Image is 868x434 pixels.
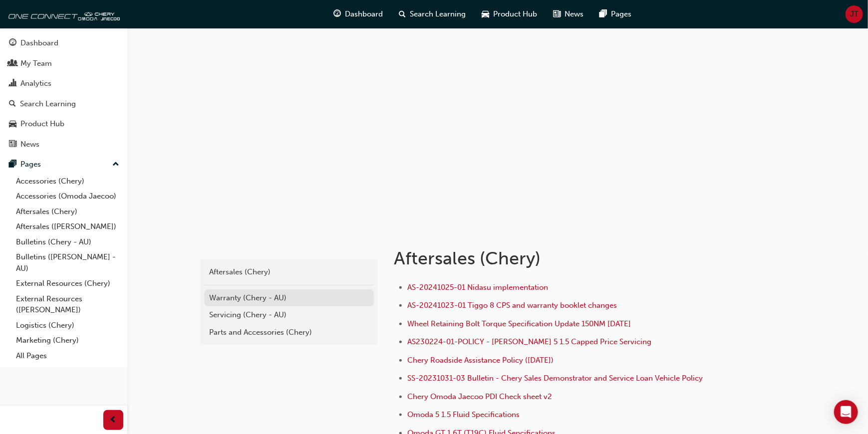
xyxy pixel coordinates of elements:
[12,348,123,364] a: All Pages
[12,204,123,219] a: Aftersales (Chery)
[407,337,651,346] a: AS230224-01-POLICY - [PERSON_NAME] 5 1.5 Capped Price Servicing
[482,8,490,20] span: car-icon
[20,139,39,150] div: News
[4,135,123,154] a: News
[20,58,52,69] div: My Team
[394,247,721,269] h1: Aftersales (Chery)
[494,8,538,20] span: Product Hub
[334,8,341,20] span: guage-icon
[345,8,383,20] span: Dashboard
[204,289,374,307] a: Warranty (Chery - AU)
[209,309,369,321] div: Servicing (Chery - AU)
[5,4,120,24] img: oneconnect
[209,327,369,338] div: Parts and Accessories (Chery)
[4,74,123,93] a: Analytics
[12,276,123,291] a: External Resources (Chery)
[204,263,374,281] a: Aftersales (Chery)
[209,266,369,278] div: Aftersales (Chery)
[326,4,391,24] a: guage-iconDashboard
[12,291,123,318] a: External Resources ([PERSON_NAME])
[9,100,16,109] span: search-icon
[12,333,123,348] a: Marketing (Chery)
[112,158,119,171] span: up-icon
[12,174,123,189] a: Accessories (Chery)
[9,160,16,169] span: pages-icon
[209,292,369,304] div: Warranty (Chery - AU)
[4,34,123,52] a: Dashboard
[4,155,123,174] button: Pages
[204,324,374,341] a: Parts and Accessories (Chery)
[846,5,863,23] button: JT
[546,4,592,24] a: news-iconNews
[592,4,640,24] a: pages-iconPages
[12,189,123,204] a: Accessories (Omoda Jaecoo)
[399,8,406,20] span: search-icon
[110,414,117,427] span: prev-icon
[565,8,584,20] span: News
[4,95,123,113] a: Search Learning
[9,140,16,149] span: news-icon
[611,8,632,20] span: Pages
[9,59,16,68] span: people-icon
[850,8,859,20] span: JT
[4,115,123,133] a: Product Hub
[4,54,123,73] a: My Team
[12,249,123,276] a: Bulletins ([PERSON_NAME] - AU)
[407,356,554,365] a: Chery Roadside Assistance Policy ([DATE])
[407,283,548,292] a: AS-20241025-01 Nidasu implementation
[20,118,64,130] div: Product Hub
[834,400,858,424] div: Open Intercom Messenger
[474,4,546,24] a: car-iconProduct Hub
[12,234,123,250] a: Bulletins (Chery - AU)
[407,319,631,328] a: Wheel Retaining Bolt Torque Specification Update 150NM [DATE]
[407,374,703,383] a: SS-20231031-03 Bulletin - Chery Sales Demonstrator and Service Loan Vehicle Policy
[410,8,466,20] span: Search Learning
[12,318,123,333] a: Logistics (Chery)
[9,120,16,129] span: car-icon
[9,39,16,48] span: guage-icon
[20,78,51,89] div: Analytics
[407,410,520,419] a: Omoda 5 1.5 Fluid Specifications
[600,8,607,20] span: pages-icon
[204,306,374,324] a: Servicing (Chery - AU)
[407,392,552,401] a: Chery Omoda Jaecoo PDI Check sheet v2
[20,159,41,170] div: Pages
[554,8,561,20] span: news-icon
[407,301,617,310] a: AS-20241023-01 Tiggo 8 CPS and warranty booklet changes
[20,98,76,110] div: Search Learning
[12,219,123,234] a: Aftersales ([PERSON_NAME])
[4,32,123,155] button: DashboardMy TeamAnalyticsSearch LearningProduct HubNews
[9,79,16,88] span: chart-icon
[20,37,58,49] div: Dashboard
[391,4,474,24] a: search-iconSearch Learning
